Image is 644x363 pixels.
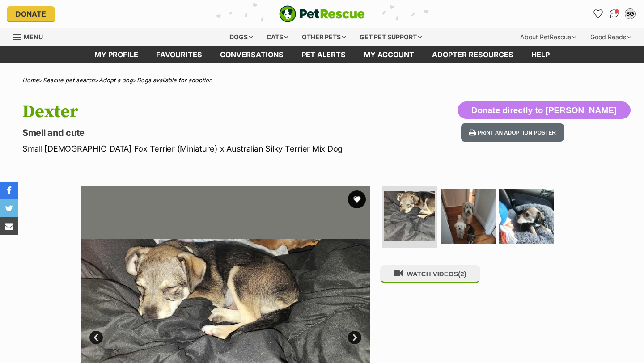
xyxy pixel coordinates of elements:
[137,76,212,84] a: Dogs available for adoption
[384,191,435,241] img: Photo of Dexter
[348,331,361,344] a: Next
[623,7,637,21] button: My account
[22,76,39,84] a: Home
[423,46,522,63] a: Adopter resources
[22,101,393,122] h1: Dexter
[223,28,259,46] div: Dogs
[348,190,366,208] button: favourite
[458,101,631,119] button: Donate directly to [PERSON_NAME]
[260,28,294,46] div: Cats
[13,28,49,44] a: Menu
[43,76,95,84] a: Rescue pet search
[514,28,582,46] div: About PetRescue
[147,46,211,63] a: Favourites
[499,189,554,244] img: Photo of Dexter
[522,46,559,63] a: Help
[22,127,393,139] p: Smell and cute
[211,46,292,63] a: conversations
[296,28,352,46] div: Other pets
[7,6,55,21] a: Donate
[279,5,365,22] img: logo-e224e6f780fb5917bec1dbf3a21bbac754714ae5b6737aabdf751b685950b380.svg
[461,123,564,142] button: Print an adoption poster
[607,7,621,21] a: Conversations
[584,28,637,46] div: Good Reads
[85,46,147,63] a: My profile
[292,46,355,63] a: Pet alerts
[458,270,466,278] span: (2)
[89,331,103,344] a: Prev
[591,7,637,21] ul: Account quick links
[353,28,428,46] div: Get pet support
[355,46,423,63] a: My account
[279,5,365,22] a: PetRescue
[626,9,635,18] div: SG
[591,7,605,21] a: Favourites
[22,143,393,155] p: Small [DEMOGRAPHIC_DATA] Fox Terrier (Miniature) x Australian Silky Terrier Mix Dog
[441,189,496,244] img: Photo of Dexter
[99,76,133,84] a: Adopt a dog
[380,265,480,283] button: WATCH VIDEOS(2)
[610,9,619,18] img: chat-41dd97257d64d25036548639549fe6c8038ab92f7586957e7f3b1b290dea8141.svg
[24,33,43,41] span: Menu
